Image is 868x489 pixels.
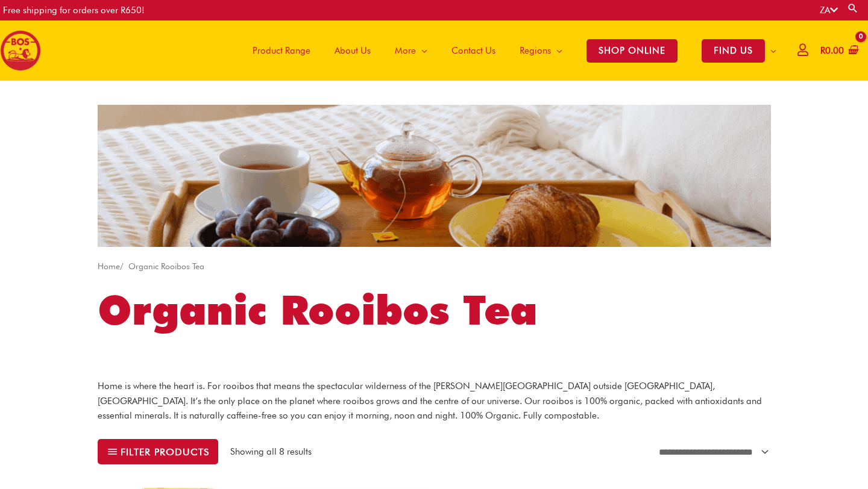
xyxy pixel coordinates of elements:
[98,259,771,274] nav: Breadcrumb
[820,45,844,56] bdi: 0.00
[820,45,825,56] span: R
[818,37,859,64] a: View Shopping Cart, empty
[652,443,771,461] select: Shop order
[98,439,219,464] button: Filter products
[98,379,771,423] p: Home is where the heart is. For rooibos that means the spectacular wilderness of the [PERSON_NAME...
[121,447,209,456] span: Filter products
[98,105,771,247] img: sa website cateogry banner tea
[241,20,322,81] a: Product Range
[231,20,788,81] nav: Site Navigation
[520,33,551,69] span: Regions
[322,20,383,81] a: About Us
[98,282,771,338] h1: Organic Rooibos Tea
[98,261,120,271] a: Home
[820,5,838,16] a: ZA
[395,33,416,69] span: More
[383,20,439,81] a: More
[702,39,765,63] span: FIND US
[587,39,678,63] span: SHOP ONLINE
[508,20,574,81] a: Regions
[253,33,310,69] span: Product Range
[847,2,859,14] a: Search button
[335,33,371,69] span: About Us
[451,33,495,69] span: Contact Us
[574,20,690,81] a: SHOP ONLINE
[439,20,508,81] a: Contact Us
[230,445,312,459] p: Showing all 8 results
